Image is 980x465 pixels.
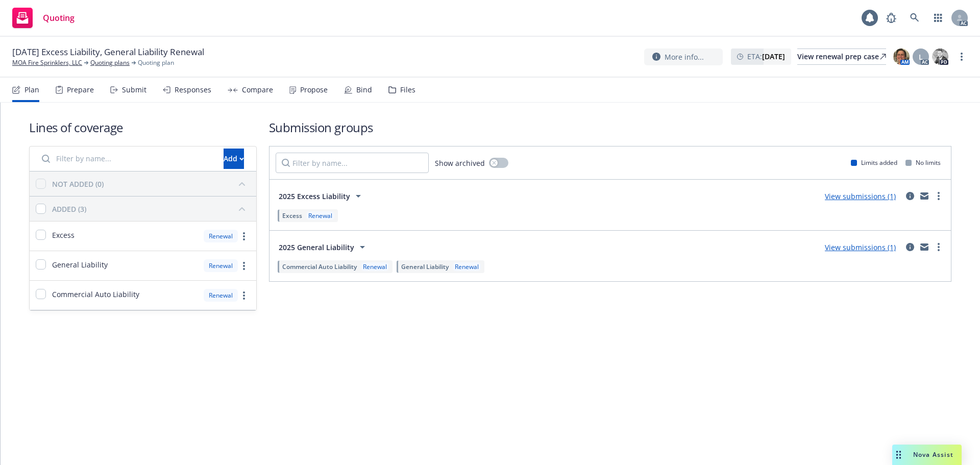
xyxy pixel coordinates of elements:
span: Commercial Auto Liability [52,289,139,300]
div: Limits added [851,158,897,167]
button: ADDED (3) [52,201,250,217]
span: Excess [282,211,302,220]
button: 2025 General Liability [276,237,372,257]
a: MOA Fire Sprinklers, LLC [12,58,82,67]
div: Drag to move [892,445,905,465]
a: Switch app [928,8,948,28]
span: Quoting [43,14,75,22]
img: photo [932,48,948,65]
button: 2025 Excess Liability [276,186,367,206]
div: Renewal [204,289,238,302]
span: Nova Assist [913,450,953,459]
div: ADDED (3) [52,204,86,214]
button: Add [224,149,244,169]
a: more [238,289,250,302]
a: more [933,190,945,202]
a: more [238,230,250,242]
div: Files [400,86,415,94]
a: View submissions (1) [825,242,896,252]
span: More info... [665,52,704,62]
button: More info... [644,48,723,65]
div: Plan [24,86,39,94]
span: General Liability [52,259,108,270]
span: ETA : [747,51,785,62]
strong: [DATE] [762,52,785,61]
span: Commercial Auto Liability [282,262,357,271]
span: 2025 General Liability [279,242,354,253]
a: View submissions (1) [825,191,896,201]
div: No limits [905,158,941,167]
a: Search [904,8,925,28]
a: View renewal prep case [797,48,886,65]
div: Submit [122,86,146,94]
a: mail [918,190,930,202]
div: Renewal [204,230,238,242]
span: 2025 Excess Liability [279,191,350,202]
a: Quoting [8,4,79,32]
button: Nova Assist [892,445,962,465]
input: Filter by name... [276,153,429,173]
a: Report a Bug [881,8,901,28]
div: Bind [356,86,372,94]
a: Quoting plans [90,58,130,67]
span: [DATE] Excess Liability, General Liability Renewal [12,46,204,58]
a: circleInformation [904,241,916,253]
span: L [919,52,923,62]
a: more [955,51,968,63]
a: more [238,260,250,272]
span: General Liability [401,262,449,271]
div: NOT ADDED (0) [52,179,104,189]
a: circleInformation [904,190,916,202]
div: Renewal [361,262,389,271]
div: Responses [175,86,211,94]
div: Add [224,149,244,168]
a: mail [918,241,930,253]
input: Filter by name... [36,149,217,169]
span: Quoting plan [138,58,174,67]
img: photo [893,48,910,65]
a: more [933,241,945,253]
span: Show archived [435,158,485,168]
h1: Lines of coverage [29,119,257,136]
h1: Submission groups [269,119,951,136]
div: Compare [242,86,273,94]
button: NOT ADDED (0) [52,176,250,192]
div: Propose [300,86,328,94]
div: Renewal [453,262,481,271]
div: Prepare [67,86,94,94]
div: Renewal [204,259,238,272]
div: Renewal [306,211,334,220]
span: Excess [52,230,75,240]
